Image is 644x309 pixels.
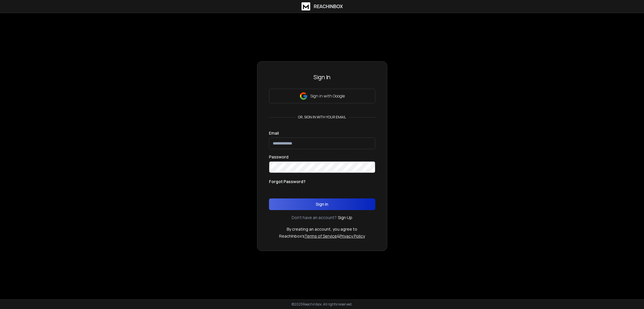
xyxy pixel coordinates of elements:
[287,226,357,232] p: By creating an account, you agree to
[304,233,337,239] a: Terms of Service
[292,302,352,307] p: © 2025 Reachinbox. All rights reserved.
[269,198,375,210] button: Sign In
[269,179,306,185] p: Forgot Password?
[314,3,343,10] h1: ReachInbox
[310,93,345,99] p: Sign in with Google
[269,89,375,103] button: Sign in with Google
[292,215,337,221] p: Don't have an account?
[302,2,310,10] img: logo
[269,131,279,135] label: Email
[338,215,352,221] a: Sign Up
[340,233,365,239] a: Privacy Policy
[269,155,288,159] label: Password
[269,73,375,81] h3: Sign In
[279,233,365,239] p: ReachInbox's &
[296,115,348,120] p: or, sign in with your email
[302,2,343,10] a: ReachInbox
